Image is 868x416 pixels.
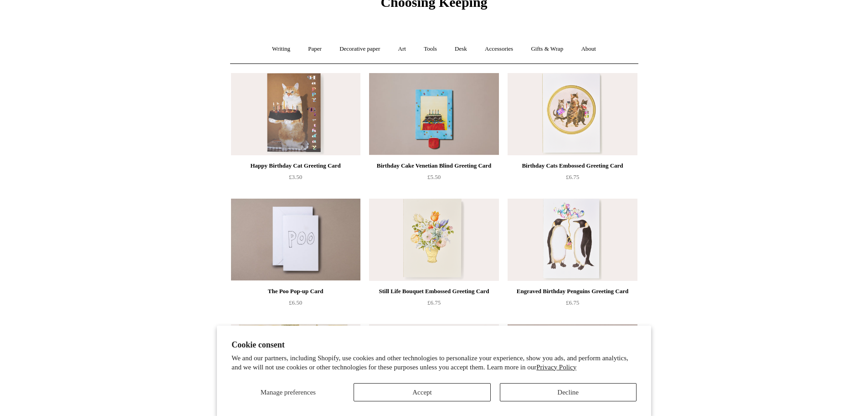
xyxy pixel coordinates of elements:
[566,174,579,180] span: £6.75
[427,174,441,180] span: £5.50
[369,199,498,281] a: Still Life Bouquet Embossed Greeting Card Still Life Bouquet Embossed Greeting Card
[523,37,571,61] a: Gifts & Wrap
[371,160,496,171] div: Birthday Cake Venetian Blind Greeting Card
[508,324,637,406] a: Silk Screen Printed Greeting Card, Birthday Bakers Silk Screen Printed Greeting Card, Birthday Ba...
[231,160,360,198] a: Happy Birthday Cat Greeting Card £3.50
[289,299,302,306] span: £6.50
[289,174,302,180] span: £3.50
[508,160,637,198] a: Birthday Cats Embossed Greeting Card £6.75
[300,37,330,61] a: Paper
[500,383,637,401] button: Decline
[477,37,521,61] a: Accessories
[354,383,490,401] button: Accept
[231,73,360,155] img: Happy Birthday Cat Greeting Card
[231,324,360,406] img: Engraved Birthday Party Greeting Card
[369,324,498,406] img: Letterpress Birthday Party Mice Greeting Card
[369,73,498,155] a: Birthday Cake Venetian Blind Greeting Card Birthday Cake Venetian Blind Greeting Card
[331,37,388,61] a: Decorative paper
[380,2,487,8] a: Choosing Keeping
[231,324,360,406] a: Engraved Birthday Party Greeting Card Engraved Birthday Party Greeting Card
[369,160,498,198] a: Birthday Cake Venetian Blind Greeting Card £5.50
[231,286,360,323] a: The Poo Pop-up Card £6.50
[447,37,475,61] a: Desk
[231,199,360,281] img: The Poo Pop-up Card
[369,73,498,155] img: Birthday Cake Venetian Blind Greeting Card
[566,299,579,306] span: £6.75
[510,160,635,171] div: Birthday Cats Embossed Greeting Card
[573,37,604,61] a: About
[369,324,498,406] a: Letterpress Birthday Party Mice Greeting Card Letterpress Birthday Party Mice Greeting Card
[508,286,637,323] a: Engraved Birthday Penguins Greeting Card £6.75
[369,199,498,281] img: Still Life Bouquet Embossed Greeting Card
[416,37,445,61] a: Tools
[390,37,414,61] a: Art
[231,199,360,281] a: The Poo Pop-up Card The Poo Pop-up Card
[233,286,358,297] div: The Poo Pop-up Card
[231,340,637,350] h2: Cookie consent
[233,160,358,171] div: Happy Birthday Cat Greeting Card
[510,286,635,297] div: Engraved Birthday Penguins Greeting Card
[508,324,637,406] img: Silk Screen Printed Greeting Card, Birthday Bakers
[508,73,637,155] img: Birthday Cats Embossed Greeting Card
[264,37,298,61] a: Writing
[371,286,496,297] div: Still Life Bouquet Embossed Greeting Card
[231,73,360,155] a: Happy Birthday Cat Greeting Card Happy Birthday Cat Greeting Card
[427,299,441,306] span: £6.75
[231,354,637,372] p: We and our partners, including Shopify, use cookies and other technologies to personalize your ex...
[261,389,316,396] span: Manage preferences
[369,286,498,323] a: Still Life Bouquet Embossed Greeting Card £6.75
[508,199,637,281] img: Engraved Birthday Penguins Greeting Card
[508,199,637,281] a: Engraved Birthday Penguins Greeting Card Engraved Birthday Penguins Greeting Card
[508,73,637,155] a: Birthday Cats Embossed Greeting Card Birthday Cats Embossed Greeting Card
[536,363,576,371] a: Privacy Policy
[231,383,344,401] button: Manage preferences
